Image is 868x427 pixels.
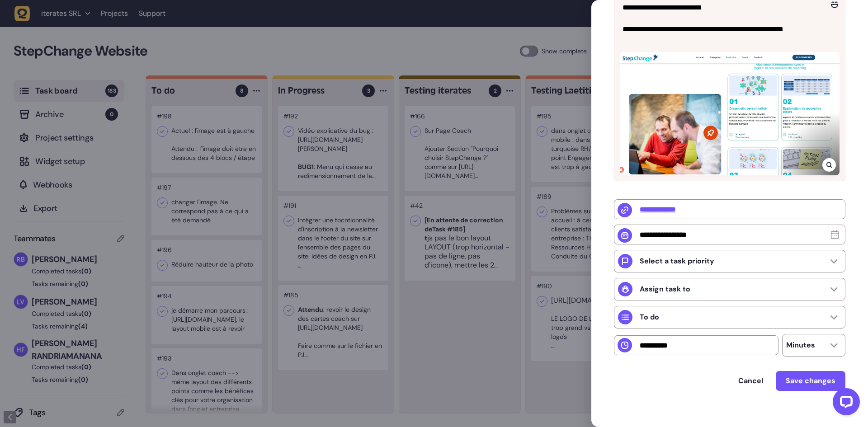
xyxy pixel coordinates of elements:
[786,377,835,385] span: Save changes
[640,257,714,266] p: Select a task priority
[786,341,815,350] p: Minutes
[640,285,690,294] p: Assign task to
[640,313,659,322] p: To do
[729,372,772,390] button: Cancel
[826,385,863,422] iframe: LiveChat chat widget
[776,371,845,391] button: Save changes
[738,377,763,385] span: Cancel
